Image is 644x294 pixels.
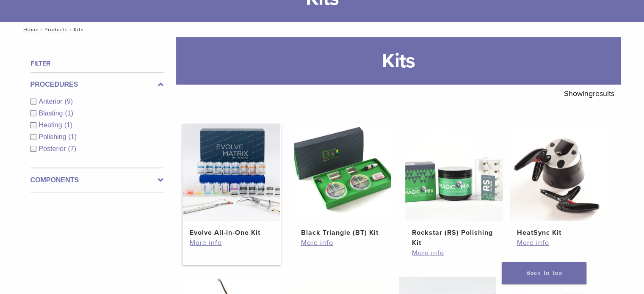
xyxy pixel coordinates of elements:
[30,80,163,90] label: Procedures
[39,98,65,105] span: Anterior
[64,121,73,129] span: (1)
[176,37,621,85] h1: Kits
[517,238,600,248] a: More info
[509,124,608,238] a: HeatSync KitHeatSync Kit
[294,124,391,221] img: Black Triangle (BT) Kit
[412,248,496,258] a: More info
[39,110,65,117] span: Blasting
[21,27,39,33] a: Home
[183,124,280,221] img: Evolve All-in-One Kit
[17,22,627,37] nav: Kits
[44,27,68,33] a: Products
[39,27,44,32] span: /
[517,228,600,238] h2: HeatSync Kit
[68,133,77,140] span: (1)
[39,133,69,140] span: Polishing
[301,228,384,238] h2: Black Triangle (BT) Kit
[30,58,163,69] h4: Filter
[65,110,73,117] span: (1)
[182,124,281,238] a: Evolve All-in-One KitEvolve All-in-One Kit
[301,238,384,248] a: More info
[68,27,74,32] span: /
[510,124,607,221] img: HeatSync Kit
[39,121,64,129] span: Heating
[30,175,163,185] label: Components
[68,145,77,152] span: (7)
[293,124,392,238] a: Black Triangle (BT) KitBlack Triangle (BT) Kit
[65,98,73,105] span: (9)
[405,124,503,221] img: Rockstar (RS) Polishing Kit
[502,262,586,284] a: Back To Top
[564,85,614,102] p: Showing results
[39,145,68,152] span: Posterior
[190,228,274,238] h2: Evolve All-in-One Kit
[405,124,503,248] a: Rockstar (RS) Polishing KitRockstar (RS) Polishing Kit
[412,228,496,248] h2: Rockstar (RS) Polishing Kit
[190,238,274,248] a: More info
